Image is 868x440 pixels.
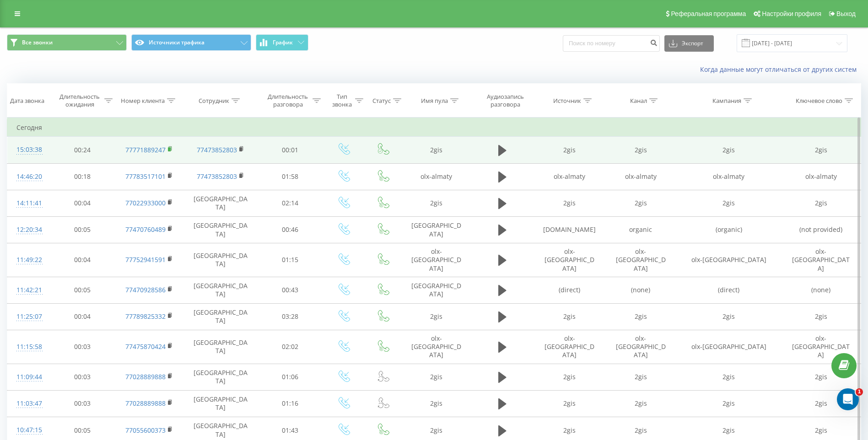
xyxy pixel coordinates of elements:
div: 11:09:44 [16,368,40,386]
td: 00:03 [49,330,115,364]
td: 2gis [605,303,676,330]
td: olx-[GEOGRAPHIC_DATA] [605,243,676,277]
td: [GEOGRAPHIC_DATA] [402,277,471,303]
div: Номер клиента [121,97,165,105]
td: (organic) [676,216,782,243]
a: 77783517101 [125,172,166,181]
a: Когда данные могут отличаться от других систем [700,65,861,74]
a: 77028889888 [125,372,166,381]
div: Сотрудник [199,97,229,105]
td: Сегодня [7,118,861,137]
td: 00:43 [257,277,323,303]
a: 77789825332 [125,312,166,321]
div: Тип звонка [331,93,352,108]
div: 14:11:41 [16,194,40,212]
td: olx-almaty [402,163,471,190]
td: olx-[GEOGRAPHIC_DATA] [782,243,861,277]
div: Аудиозапись разговора [479,93,532,108]
div: Канал [630,97,647,105]
td: 00:03 [49,390,115,417]
td: 2gis [605,190,676,216]
div: 15:03:38 [16,141,40,159]
td: 2gis [402,390,471,417]
td: [GEOGRAPHIC_DATA] [183,216,257,243]
td: 2gis [782,303,861,330]
td: 03:28 [257,303,323,330]
a: 77470760489 [125,225,166,234]
td: 00:01 [257,137,323,163]
td: 2gis [782,137,861,163]
div: Кампания [712,97,741,105]
td: 2gis [402,190,471,216]
div: Длительность ожидания [57,93,102,108]
td: 00:04 [49,303,115,330]
a: 77771889247 [125,145,166,154]
td: olx-almaty [534,163,605,190]
div: 11:49:22 [16,251,40,269]
td: olx-almaty [782,163,861,190]
a: 77022933000 [125,199,166,207]
td: 00:05 [49,216,115,243]
td: 00:05 [49,277,115,303]
div: 11:25:07 [16,308,40,326]
td: 2gis [534,303,605,330]
td: [GEOGRAPHIC_DATA] [183,303,257,330]
td: (none) [782,277,861,303]
div: 12:20:34 [16,221,40,239]
iframe: Intercom live chat [837,388,859,410]
span: Выход [836,10,856,17]
button: Все звонки [7,34,127,51]
td: [GEOGRAPHIC_DATA] [183,243,257,277]
a: 77055600373 [125,426,166,435]
td: 2gis [402,137,471,163]
td: 02:14 [257,190,323,216]
a: 77752941591 [125,255,166,264]
div: Длительность разговора [265,93,310,108]
button: Экспорт [664,35,714,52]
a: 77475870424 [125,342,166,351]
td: 01:16 [257,390,323,417]
td: 2gis [782,190,861,216]
input: Поиск по номеру [563,35,660,52]
td: 2gis [605,390,676,417]
td: olx-[GEOGRAPHIC_DATA] [676,243,782,277]
td: 2gis [534,137,605,163]
td: 01:15 [257,243,323,277]
td: [DOMAIN_NAME] [534,216,605,243]
td: 00:46 [257,216,323,243]
td: 02:02 [257,330,323,364]
td: olx-[GEOGRAPHIC_DATA] [402,243,471,277]
td: (direct) [534,277,605,303]
td: 01:58 [257,163,323,190]
td: (not provided) [782,216,861,243]
span: Настройки профиля [762,10,821,17]
td: 2gis [676,303,782,330]
td: 2gis [534,364,605,390]
td: [GEOGRAPHIC_DATA] [183,190,257,216]
a: 77473852803 [197,145,237,154]
td: 00:18 [49,163,115,190]
td: olx-[GEOGRAPHIC_DATA] [605,330,676,364]
td: 2gis [605,137,676,163]
span: Все звонки [22,39,53,46]
td: 00:04 [49,190,115,216]
td: olx-almaty [605,163,676,190]
td: [GEOGRAPHIC_DATA] [183,364,257,390]
td: 2gis [782,390,861,417]
td: 2gis [676,364,782,390]
td: 2gis [402,364,471,390]
td: [GEOGRAPHIC_DATA] [402,216,471,243]
div: 11:15:58 [16,338,40,356]
td: 2gis [676,190,782,216]
td: 01:06 [257,364,323,390]
td: olx-[GEOGRAPHIC_DATA] [534,330,605,364]
td: olx-[GEOGRAPHIC_DATA] [534,243,605,277]
div: Ключевое слово [796,97,842,105]
div: 11:42:21 [16,281,40,299]
td: 00:04 [49,243,115,277]
a: 77028889888 [125,399,166,408]
div: Имя пула [421,97,448,105]
span: 1 [856,388,863,396]
td: [GEOGRAPHIC_DATA] [183,330,257,364]
td: [GEOGRAPHIC_DATA] [183,277,257,303]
